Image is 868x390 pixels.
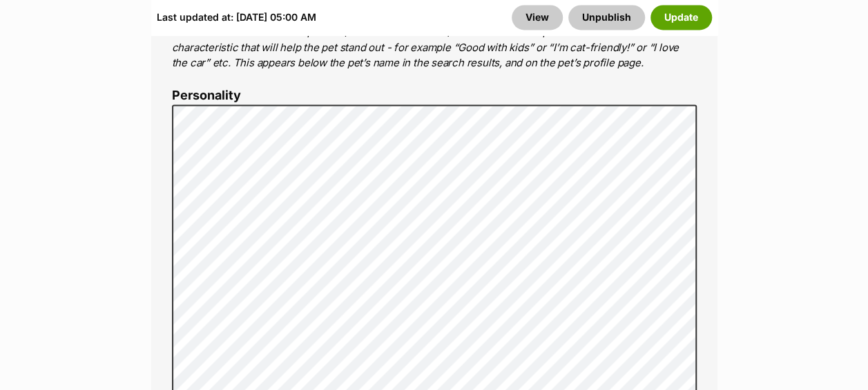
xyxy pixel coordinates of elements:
button: Update [650,5,712,30]
p: The ‘Best Feature’ is a short phrase (25 characters or less) that summarises a positive feature o... [172,24,697,71]
div: Last updated at: [DATE] 05:00 AM [157,5,316,30]
button: Unpublish [568,5,645,30]
a: View [512,5,563,30]
label: Personality [172,89,697,103]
